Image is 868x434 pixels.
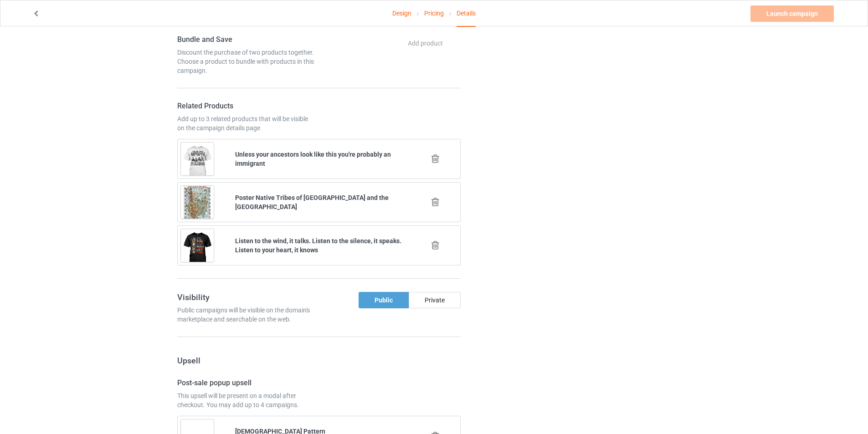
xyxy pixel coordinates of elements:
h4: Post-sale popup upsell [177,378,316,388]
div: Private [409,292,461,308]
div: Details [457,0,476,27]
div: Public [359,292,409,308]
h4: Related Products [177,102,316,111]
h3: Upsell [177,355,461,366]
div: Public campaigns will be visible on the domain's marketplace and searchable on the web. [177,306,316,324]
a: Design [392,0,411,26]
h4: Bundle and Save [177,35,316,45]
div: Discount the purchase of two products together. Choose a product to bundle with products in this ... [177,48,316,75]
b: Unless your ancestors look like this you're probably an immigrant [235,151,391,167]
b: Listen to the wind, it talks. Listen to the silence, it speaks. Listen to your heart, it knows [235,237,401,254]
b: Poster Native Tribes of [GEOGRAPHIC_DATA] and the [GEOGRAPHIC_DATA] [235,194,389,210]
a: Pricing [424,0,444,26]
div: This upsell will be present on a modal after checkout. You may add up to 4 campaigns. [177,391,316,409]
div: Add up to 3 related products that will be visible on the campaign details page [177,114,316,133]
h3: Visibility [177,292,316,302]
